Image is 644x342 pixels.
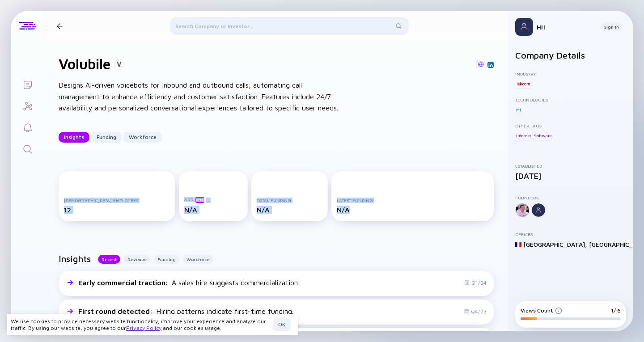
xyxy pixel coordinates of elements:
[523,241,587,248] div: [GEOGRAPHIC_DATA] ,
[91,132,122,143] button: Funding
[515,195,626,200] div: Founders
[59,55,110,72] h1: Volubile
[126,325,161,331] a: Privacy Policy
[515,50,626,60] h2: Company Details
[515,131,532,140] div: Internet
[515,123,626,128] div: Other Tags
[183,255,213,264] button: Workforce
[273,317,291,331] button: OK
[78,279,170,287] span: Early commercial traction :
[123,132,162,143] button: Workforce
[195,197,204,203] div: beta
[257,206,323,214] div: N/A
[515,97,626,102] div: Technologies
[515,18,533,36] img: Profile Picture
[184,206,242,214] div: N/A
[11,116,44,138] a: Reminders
[78,307,154,315] span: First round detected :
[11,318,269,331] div: We use cookies to provide necessary website functionality, improve your experience and analyze ou...
[515,241,521,248] img: France Flag
[64,198,170,203] div: [DEMOGRAPHIC_DATA] Employees
[515,232,626,237] div: Offices
[123,130,162,144] div: Workforce
[59,130,89,144] div: Insights
[611,307,621,314] div: 1/ 6
[91,130,122,144] div: Funding
[515,71,626,76] div: Industry
[533,131,552,140] div: Software
[464,279,487,286] div: Q1/24
[59,80,345,114] div: Designs AI-driven voicebots for inbound and outbound calls, automating call management to enhance...
[257,198,323,203] div: Total Funding
[124,255,150,264] button: Revenue
[464,308,487,315] div: Q4/23
[337,206,488,214] div: N/A
[515,163,626,169] div: Established
[59,253,91,264] h2: Insights
[337,198,488,203] div: Latest Funding
[515,171,626,181] div: [DATE]
[515,105,523,114] div: ML
[478,61,484,68] img: Volubile Website
[64,206,170,214] div: 12
[78,279,299,287] div: A sales hire suggests commercialization.
[78,307,293,315] div: Hiring patterns indicate first-time funding.
[154,255,179,264] button: Funding
[537,23,593,31] div: Hi!
[488,63,493,67] img: Volubile Linkedin Page
[601,22,623,31] button: Sign In
[184,196,242,203] div: ARR
[98,255,120,264] button: Recent
[521,307,562,314] div: Views Count
[11,138,44,159] a: Search
[515,79,531,88] div: Telecom
[11,73,44,95] a: Lists
[59,132,89,143] button: Insights
[11,95,44,116] a: Investor Map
